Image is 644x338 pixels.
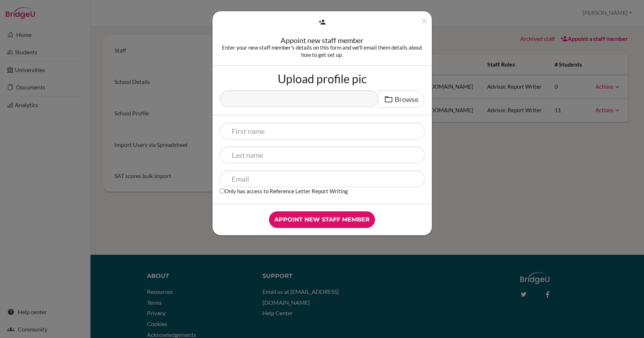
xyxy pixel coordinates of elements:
input: Last name [220,147,425,163]
label: Only has access to Reference Letter Report Writing [220,187,348,195]
div: Appoint new staff member [220,37,425,44]
label: Upload profile pic [278,73,367,85]
div: Enter your new staff member's details on this form and we'll email them details about how to get ... [220,44,425,58]
input: Email [220,170,425,187]
input: First name [220,123,425,139]
input: Only has access to Reference Letter Report Writing [220,189,224,193]
input: Appoint new staff member [269,211,375,228]
span: Browse [395,95,418,103]
button: Close [420,16,429,28]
